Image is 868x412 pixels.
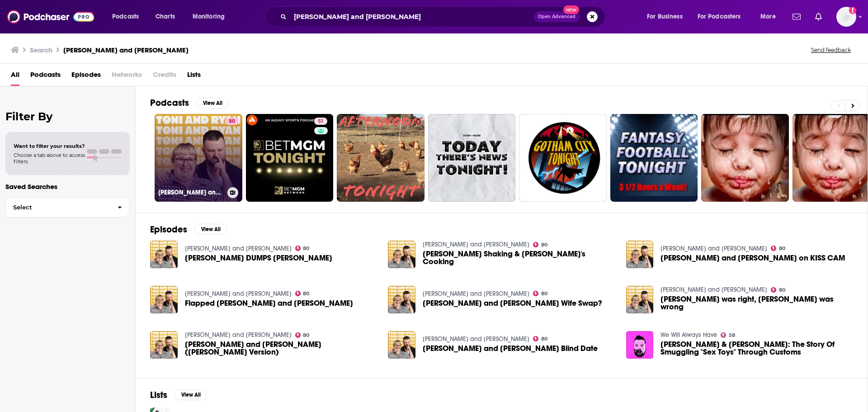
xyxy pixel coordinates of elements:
[811,9,826,24] a: Show notifications dropdown
[660,295,853,311] span: [PERSON_NAME] was right, [PERSON_NAME] was wrong
[303,333,309,337] span: 80
[836,7,856,27] button: Show profile menu
[563,5,580,14] span: New
[808,46,854,54] button: Send feedback
[423,250,615,265] a: Ryan's Shaking & Toni's Cooking
[150,331,178,359] img: Toni and Ryan (Taylor's Version)
[779,288,785,292] span: 80
[754,9,787,24] button: open menu
[423,241,529,248] a: Toni and Ryan
[150,286,178,313] img: Flapped Toni and Stoned Ryan
[660,245,767,252] a: Toni and Ryan
[698,10,741,23] span: For Podcasters
[388,331,415,359] a: Toni and Ryan's Blind Date
[150,389,207,401] a: ListsView All
[660,254,845,262] a: Toni and Ryan on KISS CAM
[423,250,615,265] span: [PERSON_NAME] Shaking & [PERSON_NAME]'s Cooking
[721,332,735,338] a: 58
[303,292,309,296] span: 80
[303,246,309,251] span: 80
[106,9,151,24] button: open menu
[30,46,52,54] h3: Search
[150,224,227,235] a: EpisodesView All
[647,10,683,23] span: For Business
[112,67,142,86] span: Networks
[771,246,785,251] a: 80
[196,98,229,109] button: View All
[156,10,175,23] span: Charts
[692,9,754,24] button: open menu
[541,243,547,247] span: 80
[314,118,327,125] a: 51
[388,241,415,268] a: Ryan's Shaking & Toni's Cooking
[14,143,85,149] span: Want to filter your results?
[533,291,547,296] a: 80
[185,341,377,356] a: Toni and Ryan (Taylor's Version)
[660,295,853,311] a: Toni was right, Ryan was wrong
[660,341,853,356] a: Toni & Ryan: The Story Of Smuggling "Sex Toys" Through Customs
[534,11,580,22] button: Open AdvancedNew
[533,242,547,247] a: 80
[660,286,767,294] a: Toni and Ryan
[541,292,547,296] span: 80
[789,9,804,24] a: Show notifications dropdown
[274,6,614,27] div: Search podcasts, credits, & more...
[541,337,547,341] span: 80
[388,286,415,313] img: Toni and Ryan Wife Swap?
[660,331,717,339] a: We Will Always Have
[729,333,735,337] span: 58
[185,290,292,298] a: Toni and Ryan
[295,291,310,296] a: 80
[660,254,845,262] span: [PERSON_NAME] and [PERSON_NAME] on KISS CAM
[225,118,239,125] a: 80
[158,189,224,196] h3: [PERSON_NAME] and [PERSON_NAME]
[71,67,101,86] a: Episodes
[5,110,130,123] h2: Filter By
[150,97,229,109] a: PodcastsView All
[423,345,598,352] a: Toni and Ryan's Blind Date
[660,341,853,356] span: [PERSON_NAME] & [PERSON_NAME]: The Story Of Smuggling "Sex Toys" Through Customs
[11,67,19,86] a: All
[229,117,235,126] span: 80
[416,118,421,198] div: 0
[626,331,654,359] img: Toni & Ryan: The Story Of Smuggling "Sex Toys" Through Customs
[423,290,529,298] a: Toni and Ryan
[849,7,856,14] svg: Add a profile image
[187,67,201,86] a: Lists
[185,341,377,356] span: [PERSON_NAME] and [PERSON_NAME] ([PERSON_NAME] Version)
[290,9,534,24] input: Search podcasts, credits, & more...
[771,287,785,293] a: 80
[185,254,332,262] a: Toni DUMPS Ryan
[6,204,110,210] span: Select
[150,389,167,401] h2: Lists
[246,114,334,202] a: 51
[295,246,310,251] a: 80
[626,286,654,313] img: Toni was right, Ryan was wrong
[779,246,785,251] span: 80
[112,10,139,23] span: Podcasts
[155,114,242,202] a: 80[PERSON_NAME] and [PERSON_NAME]
[150,97,189,109] h2: Podcasts
[150,224,187,235] h2: Episodes
[641,9,694,24] button: open menu
[194,224,227,235] button: View All
[150,241,178,268] img: Toni DUMPS Ryan
[423,335,529,343] a: Toni and Ryan
[153,67,176,86] span: Credits
[63,46,189,54] h3: [PERSON_NAME] and [PERSON_NAME]
[337,114,425,202] a: 0
[318,117,324,126] span: 51
[185,331,292,339] a: Toni and Ryan
[14,152,85,165] span: Choose a tab above to access filters.
[5,182,130,191] p: Saved Searches
[185,299,353,307] a: Flapped Toni and Stoned Ryan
